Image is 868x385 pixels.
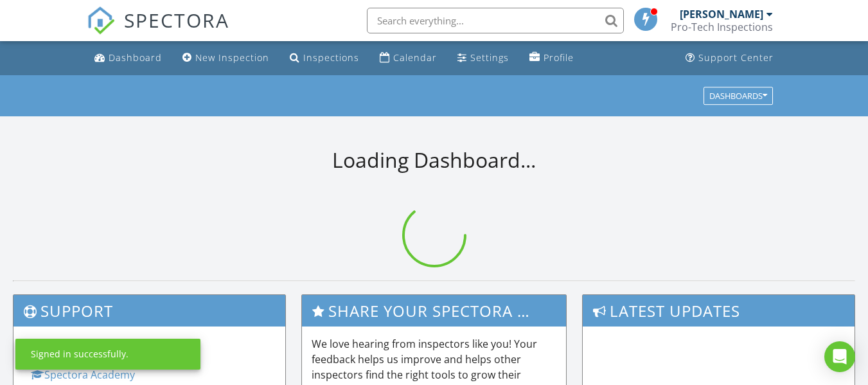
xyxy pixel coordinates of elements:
[524,46,579,70] a: Profile
[470,51,509,64] div: Settings
[680,46,779,70] a: Support Center
[367,8,624,33] input: Search everything...
[285,46,364,70] a: Inspections
[87,17,229,44] a: SPECTORA
[109,51,162,64] div: Dashboard
[704,87,773,105] button: Dashboards
[124,6,229,33] span: SPECTORA
[195,51,269,64] div: New Inspection
[303,51,359,64] div: Inspections
[302,295,566,327] h3: Share Your Spectora Experience
[671,21,773,33] div: Pro-Tech Inspections
[583,295,855,327] h3: Latest Updates
[31,337,71,351] strong: General
[680,8,763,21] div: [PERSON_NAME]
[393,51,437,64] div: Calendar
[31,368,135,382] a: Spectora Academy
[31,348,128,361] div: Signed in successfully.
[698,51,774,64] div: Support Center
[13,295,285,327] h3: Support
[375,46,442,70] a: Calendar
[544,51,574,64] div: Profile
[177,46,274,70] a: New Inspection
[709,91,767,100] div: Dashboards
[824,341,855,372] div: Open Intercom Messenger
[89,46,167,70] a: Dashboard
[87,6,115,35] img: The Best Home Inspection Software - Spectora
[452,46,514,70] a: Settings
